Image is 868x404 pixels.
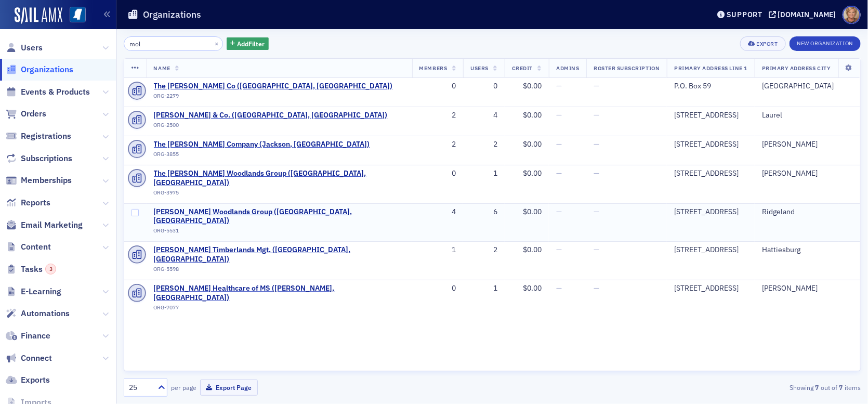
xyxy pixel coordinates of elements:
div: [STREET_ADDRESS] [674,207,747,217]
div: Hattiesburg [762,245,853,255]
a: Tasks3 [6,264,56,275]
div: Laurel [762,111,853,120]
span: Subscriptions [21,153,72,164]
div: 1 [470,284,497,293]
div: 2 [419,111,456,120]
strong: 7 [837,383,845,392]
span: — [594,207,599,216]
a: Subscriptions [6,153,72,164]
span: Content [21,241,51,253]
span: — [594,139,599,149]
a: Email Marketing [6,219,83,231]
span: Members [419,64,448,72]
div: 6 [470,207,497,217]
span: Orders [21,108,46,120]
span: — [556,283,562,293]
a: E-Learning [6,286,61,297]
a: [PERSON_NAME] Woodlands Group ([GEOGRAPHIC_DATA], [GEOGRAPHIC_DATA]) [154,207,405,226]
div: P.O. Box 59 [674,82,747,91]
span: $0.00 [523,207,542,216]
span: The Molpus Woodlands Group (Jackson, MS) [154,169,405,187]
a: [PERSON_NAME] Healthcare of MS ([PERSON_NAME], [GEOGRAPHIC_DATA]) [154,284,405,302]
img: SailAMX [70,7,86,23]
div: Export [756,41,778,47]
div: [STREET_ADDRESS] [674,111,747,120]
div: Showing out of items [622,383,861,392]
a: Memberships [6,175,72,186]
div: [STREET_ADDRESS] [674,140,747,149]
div: ORG-2500 [154,122,388,132]
div: 4 [470,111,497,120]
span: $0.00 [523,168,542,178]
div: 2 [470,245,497,255]
span: Users [21,42,43,54]
div: 0 [419,169,456,178]
span: — [556,207,562,216]
div: 25 [129,382,152,393]
button: Export Page [200,380,258,396]
span: Molpus Timberlands Mgt. (Hattiesburg, MS) [154,245,405,264]
span: Organizations [21,64,73,75]
div: 1 [470,169,497,178]
span: $0.00 [523,110,542,120]
a: Content [6,241,51,253]
div: [DOMAIN_NAME] [778,10,836,19]
span: Users [470,64,489,72]
div: [GEOGRAPHIC_DATA] [762,82,853,91]
a: Registrations [6,131,71,142]
a: Events & Products [6,86,90,98]
span: Molloy-Seidenburg & Co. (Laurel, MS) [154,111,388,120]
strong: 7 [813,383,821,392]
span: Email Marketing [21,219,83,231]
a: Finance [6,330,50,342]
span: Admins [556,64,579,72]
div: ORG-3975 [154,189,405,200]
span: Events & Products [21,86,90,98]
div: 2 [419,140,456,149]
span: Profile [843,6,861,24]
span: Roster Subscription [594,64,660,72]
span: Memberships [21,175,72,186]
div: ORG-7077 [154,304,405,315]
a: Orders [6,108,46,120]
span: The Molpus Co (Philadelphia, MS) [154,82,393,91]
span: Add Filter [237,39,265,48]
span: — [594,110,599,120]
a: Organizations [6,64,73,75]
button: × [212,38,221,48]
span: $0.00 [523,139,542,149]
span: Credit [512,64,533,72]
span: Molina Healthcare of MS (Jackson, MS) [154,284,405,302]
span: $0.00 [523,81,542,90]
img: SailAMX [15,7,62,24]
div: 2 [470,140,497,149]
a: Users [6,42,43,54]
span: Finance [21,330,50,342]
a: [PERSON_NAME] Timberlands Mgt. ([GEOGRAPHIC_DATA], [GEOGRAPHIC_DATA]) [154,245,405,264]
div: [PERSON_NAME] [762,169,853,178]
div: [PERSON_NAME] [762,284,853,293]
h1: Organizations [143,8,201,21]
span: — [594,168,599,178]
span: Molpus Woodlands Group (Ridgeland, MS) [154,207,405,226]
div: 0 [419,82,456,91]
span: — [556,110,562,120]
span: $0.00 [523,245,542,254]
div: 4 [419,207,456,217]
span: E-Learning [21,286,61,297]
a: [PERSON_NAME] & Co. ([GEOGRAPHIC_DATA], [GEOGRAPHIC_DATA]) [154,111,388,120]
div: ORG-2279 [154,93,393,103]
span: — [594,245,599,254]
a: The [PERSON_NAME] Woodlands Group ([GEOGRAPHIC_DATA], [GEOGRAPHIC_DATA]) [154,169,405,187]
span: Primary Address City [762,64,831,72]
div: [STREET_ADDRESS] [674,169,747,178]
a: Connect [6,353,52,364]
span: — [594,283,599,293]
a: View Homepage [62,7,86,24]
span: — [594,81,599,90]
a: Exports [6,374,50,386]
div: Support [727,10,762,19]
div: [PERSON_NAME] [762,140,853,149]
div: 0 [419,284,456,293]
